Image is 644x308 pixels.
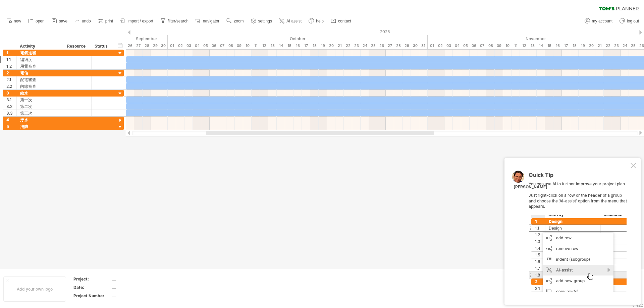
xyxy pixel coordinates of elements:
[394,42,402,49] div: Tuesday, 28 October 2025
[352,42,361,49] div: Thursday, 23 October 2025
[285,42,293,49] div: Wednesday, 15 October 2025
[118,17,155,25] a: import / export
[583,17,614,25] a: my account
[5,17,23,25] a: new
[159,17,191,25] a: filter/search
[168,19,189,23] span: filter/search
[316,19,324,23] span: help
[293,42,302,49] div: Thursday, 16 October 2025
[329,17,353,25] a: contact
[6,117,16,123] div: 4
[260,42,268,49] div: Sunday, 12 October 2025
[20,70,60,76] div: 電信
[6,56,16,63] div: 1.1
[112,293,168,299] div: ....
[595,42,604,49] div: Friday, 21 November 2025
[307,17,326,25] a: help
[73,276,110,282] div: Project:
[20,103,60,110] div: 第二次
[444,42,453,49] div: Monday, 3 November 2025
[302,42,310,49] div: Friday, 17 October 2025
[201,42,210,49] div: Sunday, 5 October 2025
[6,63,16,69] div: 1.2
[520,42,528,49] div: Wednesday, 12 November 2025
[26,17,47,25] a: open
[20,43,60,50] div: Activity
[249,17,274,25] a: settings
[377,42,386,49] div: Sunday, 26 October 2025
[327,42,335,49] div: Monday, 20 October 2025
[277,42,285,49] div: Tuesday, 14 October 2025
[20,90,60,96] div: 給水
[268,42,277,49] div: Monday, 13 October 2025
[14,19,21,23] span: new
[545,42,553,49] div: Saturday, 15 November 2025
[20,56,60,63] div: 編繪度
[6,76,16,83] div: 2.1
[361,42,369,49] div: Friday, 24 October 2025
[127,19,153,23] span: import / export
[528,42,537,49] div: Thursday, 13 November 2025
[218,42,226,49] div: Tuesday, 7 October 2025
[629,42,637,49] div: Tuesday, 25 November 2025
[126,42,134,49] div: Friday, 26 September 2025
[234,19,244,23] span: zoom
[428,42,436,49] div: Saturday, 1 November 2025
[369,42,377,49] div: Saturday, 25 October 2025
[6,97,16,103] div: 3.1
[627,19,639,23] span: log out
[344,42,352,49] div: Wednesday, 22 October 2025
[112,276,168,282] div: ....
[73,17,93,25] a: undo
[59,19,67,23] span: save
[73,293,110,299] div: Project Number
[252,42,260,49] div: Saturday, 11 October 2025
[6,103,16,110] div: 3.2
[82,19,91,23] span: undo
[20,76,60,83] div: 配電審查
[20,83,60,89] div: 內線審查
[67,43,88,50] div: Resource
[514,184,547,190] div: [PERSON_NAME]
[73,285,110,290] div: Date:
[226,42,235,49] div: Wednesday, 8 October 2025
[203,19,219,23] span: navigator
[50,17,69,25] a: save
[176,42,184,49] div: Thursday, 2 October 2025
[95,43,109,50] div: Status
[621,42,629,49] div: Monday, 24 November 2025
[20,50,60,56] div: 電氣送審
[143,42,151,49] div: Sunday, 28 September 2025
[402,42,411,49] div: Wednesday, 29 October 2025
[6,70,16,76] div: 2
[618,17,641,25] a: log out
[6,110,16,116] div: 3.3
[6,90,16,96] div: 3
[470,42,478,49] div: Thursday, 6 November 2025
[235,42,243,49] div: Thursday, 9 October 2025
[570,42,579,49] div: Tuesday, 18 November 2025
[159,42,168,49] div: Tuesday, 30 September 2025
[310,42,319,49] div: Saturday, 18 October 2025
[151,42,159,49] div: Monday, 29 September 2025
[168,42,176,49] div: Wednesday, 1 October 2025
[319,42,327,49] div: Sunday, 19 October 2025
[6,83,16,89] div: 2.2
[286,19,302,23] span: AI assist
[503,42,512,49] div: Monday, 10 November 2025
[338,19,351,23] span: contact
[225,17,246,25] a: zoom
[112,285,168,290] div: ....
[6,123,16,130] div: 5
[604,42,612,49] div: Saturday, 22 November 2025
[335,42,344,49] div: Tuesday, 21 October 2025
[36,19,45,23] span: open
[20,97,60,103] div: 第一次
[3,276,66,302] div: Add your own logo
[184,42,193,49] div: Friday, 3 October 2025
[632,303,643,308] div: v 422
[243,42,252,49] div: Friday, 10 October 2025
[453,42,461,49] div: Tuesday, 4 November 2025
[168,35,428,42] div: October 2025
[512,42,520,49] div: Tuesday, 11 November 2025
